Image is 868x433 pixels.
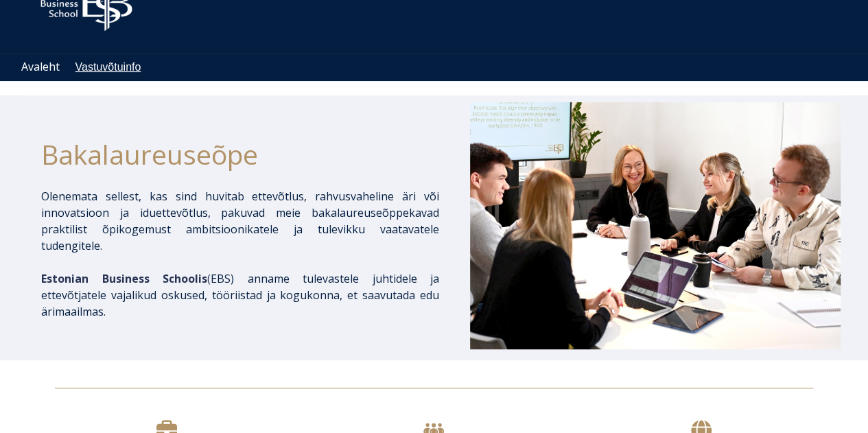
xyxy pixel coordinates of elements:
[14,53,868,81] div: Navigation Menu
[21,59,60,74] a: Avaleht
[75,61,141,73] a: Vastuvõtuinfo
[41,188,439,254] p: Olenemata sellest, kas sind huvitab ettevõtlus, rahvusvaheline äri või innovatsioon ja iduettevõt...
[41,271,207,286] span: Estonian Business Schoolis
[470,102,841,349] img: Bakalaureusetudengid
[41,134,439,174] h1: Bakalaureuseõpe
[41,271,211,286] span: (
[41,270,439,320] p: EBS) anname tulevastele juhtidele ja ettevõtjatele vajalikud oskused, tööriistad ja kogukonna, et...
